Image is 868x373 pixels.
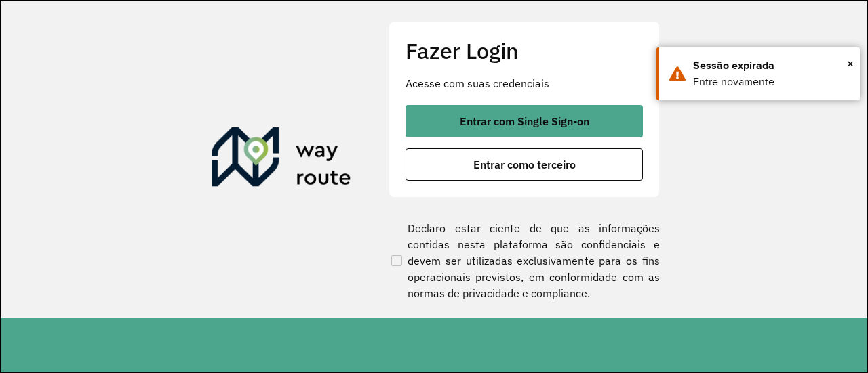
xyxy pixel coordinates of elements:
div: Entre novamente [693,74,850,90]
span: × [847,53,854,74]
span: Entrar com Single Sign-on [460,116,589,127]
button: button [406,148,643,181]
button: Close [847,53,854,74]
img: Roteirizador AmbevTech [212,127,351,192]
span: Entrar como terceiro [473,159,576,170]
label: Declaro estar ciente de que as informações contidas nesta plataforma são confidenciais e devem se... [389,220,660,301]
button: button [406,105,643,137]
h2: Fazer Login [406,38,643,64]
div: Sessão expirada [693,58,850,74]
p: Acesse com suas credenciais [406,75,643,91]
